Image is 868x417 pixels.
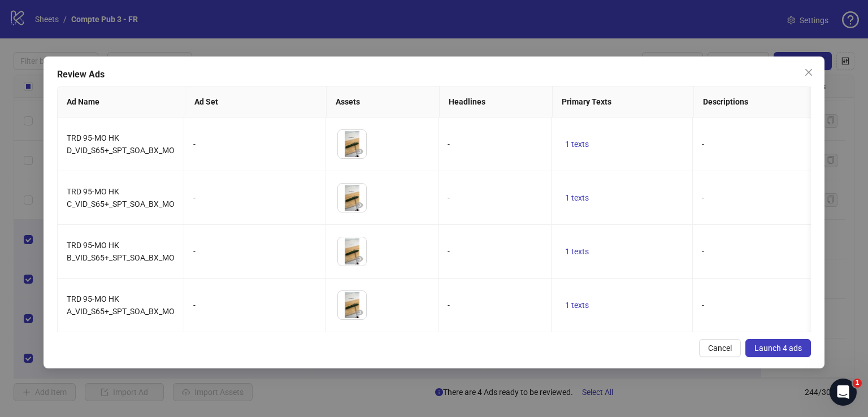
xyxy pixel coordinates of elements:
button: 1 texts [561,191,593,205]
img: Asset 1 [338,130,366,158]
span: Launch 4 ads [754,344,802,353]
img: Asset 1 [338,291,366,319]
div: Review Ads [57,68,811,81]
button: Launch 4 ads [745,339,811,357]
div: - [193,192,316,204]
button: Preview [353,198,366,212]
button: 1 texts [561,298,593,312]
span: 1 texts [565,247,589,256]
span: - [448,247,450,256]
span: - [702,301,704,310]
img: Asset 1 [338,184,366,212]
button: Preview [353,252,366,266]
th: Headlines [439,86,552,118]
span: eye [355,201,363,209]
button: 1 texts [561,137,593,151]
span: 1 texts [565,140,589,149]
span: - [448,301,450,310]
span: TRD 95-MO HK B_VID_S65+_SPT_SOA_BX_MO [67,241,175,262]
img: Asset 1 [338,237,366,266]
th: Primary Texts [552,86,693,118]
div: - [193,245,316,258]
span: eye [355,255,363,263]
span: TRD 95-MO HK A_VID_S65+_SPT_SOA_BX_MO [67,294,175,316]
th: Assets [326,86,439,118]
span: - [702,193,704,202]
th: Ad Set [185,86,326,118]
span: eye [355,147,363,155]
span: - [702,247,704,256]
th: Descriptions [693,86,835,118]
th: Ad Name [58,86,185,118]
button: Close [800,63,818,81]
span: - [448,140,450,149]
span: 1 texts [565,193,589,202]
span: - [702,140,704,149]
span: TRD 95-MO HK D_VID_S65+_SPT_SOA_BX_MO [67,133,175,155]
button: Preview [353,306,366,319]
div: - [193,299,316,311]
iframe: Intercom live chat [830,379,857,406]
button: Cancel [699,339,741,357]
div: - [193,138,316,150]
button: 1 texts [561,245,593,258]
span: TRD 95-MO HK C_VID_S65+_SPT_SOA_BX_MO [67,187,175,208]
span: eye [355,309,363,316]
span: close [804,68,813,77]
span: Cancel [708,344,732,353]
span: 1 [853,379,862,388]
button: Preview [353,145,366,158]
span: - [448,193,450,202]
span: 1 texts [565,301,589,310]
